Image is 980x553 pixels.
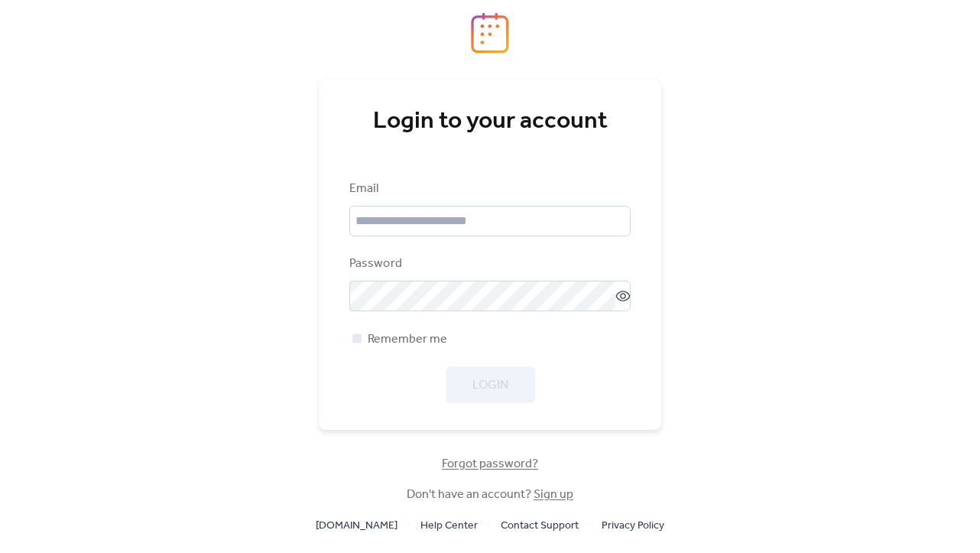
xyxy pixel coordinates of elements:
[407,486,573,504] span: Don't have an account?
[501,516,579,535] a: Contact Support
[349,255,628,273] div: Password
[420,517,478,535] span: Help Center
[602,517,664,535] span: Privacy Policy
[368,330,447,349] span: Remember me
[316,517,398,535] span: [DOMAIN_NAME]
[501,517,579,535] span: Contact Support
[534,483,573,506] a: Sign up
[602,516,664,535] a: Privacy Policy
[442,455,538,473] span: Forgot password?
[316,516,398,535] a: [DOMAIN_NAME]
[420,516,478,535] a: Help Center
[349,106,631,137] div: Login to your account
[442,460,538,468] a: Forgot password?
[349,180,628,198] div: Email
[471,12,509,54] img: logo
